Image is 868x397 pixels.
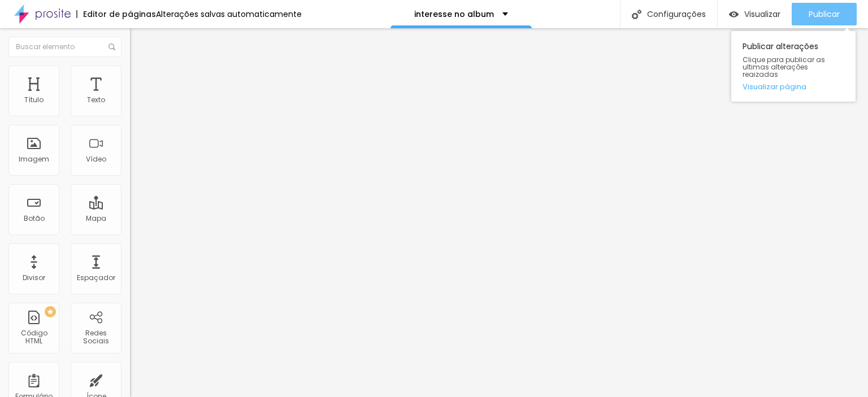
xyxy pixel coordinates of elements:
[19,155,49,163] div: Imagem
[24,215,45,223] div: Botão
[11,329,56,346] div: Código HTML
[108,43,115,50] img: Icone
[73,329,118,346] div: Redes Sociais
[792,3,857,25] button: Publicar
[23,274,45,282] div: Divisor
[744,10,780,19] span: Visualizar
[77,274,115,282] div: Espaçador
[743,83,844,90] a: Visualizar página
[86,215,106,223] div: Mapa
[809,10,840,19] span: Publicar
[76,10,156,18] div: Editor de páginas
[24,96,44,104] div: Título
[414,10,494,18] p: interesse no album
[718,3,792,25] button: Visualizar
[743,56,844,78] span: Clique para publicar as ultimas alterações reaizadas
[731,31,856,102] div: Publicar alterações
[130,28,868,397] iframe: Editor
[86,155,106,163] div: Vídeo
[87,96,105,104] div: Texto
[729,10,739,19] img: view-1.svg
[156,10,302,18] div: Alterações salvas automaticamente
[632,10,641,19] img: Icone
[8,37,121,57] input: Buscar elemento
